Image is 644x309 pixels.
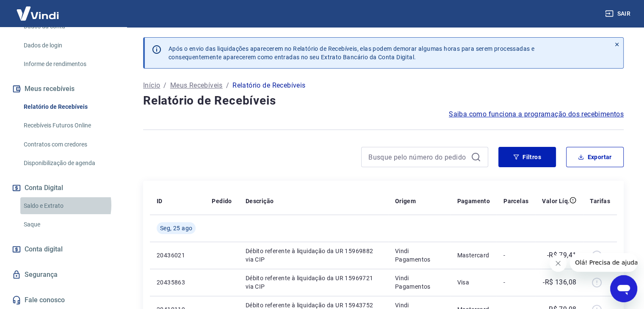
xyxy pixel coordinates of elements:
a: Contratos com credores [20,136,116,153]
p: Descrição [246,197,274,205]
a: Saldo e Extrato [20,197,116,215]
p: Relatório de Recebíveis [232,80,305,91]
iframe: Mensagem da empresa [570,253,637,272]
p: Parcelas [503,197,528,205]
a: Saiba como funciona a programação dos recebimentos [449,109,624,119]
a: Saque [20,216,116,233]
p: / [226,80,229,91]
p: Após o envio das liquidações aparecerem no Relatório de Recebíveis, elas podem demorar algumas ho... [169,44,534,61]
p: Vindi Pagamentos [395,274,444,291]
button: Exportar [566,147,624,167]
p: Valor Líq. [542,197,569,205]
p: 20435863 [157,278,198,287]
p: - [503,278,528,287]
p: Pagamento [457,197,490,205]
p: ID [157,197,163,205]
span: Seg, 25 ago [160,224,192,232]
a: Início [143,80,160,91]
p: Origem [395,197,416,205]
button: Conta Digital [10,179,116,197]
a: Dados de login [20,37,116,54]
p: - [503,251,528,259]
a: Relatório de Recebíveis [20,98,116,116]
button: Meus recebíveis [10,80,116,98]
a: Conta digital [10,240,116,259]
p: Débito referente à liquidação da UR 15969721 via CIP [246,274,381,291]
button: Filtros [498,147,556,167]
iframe: Botão para abrir a janela de mensagens [610,275,637,302]
a: Informe de rendimentos [20,55,116,73]
span: Olá! Precisa de ajuda? [5,6,71,13]
p: -R$ 136,08 [543,277,576,287]
img: Vindi [10,0,65,26]
p: Tarifas [590,197,610,205]
span: Conta digital [25,243,63,255]
p: Pedido [212,197,232,205]
a: Disponibilização de agenda [20,154,116,172]
button: Sair [603,6,634,22]
a: Segurança [10,265,116,284]
p: / [163,80,166,91]
p: 20436021 [157,251,198,259]
p: Vindi Pagamentos [395,247,444,264]
a: Meus Recebíveis [170,80,223,91]
p: Débito referente à liquidação da UR 15969882 via CIP [246,247,381,264]
h4: Relatório de Recebíveis [143,92,624,109]
iframe: Fechar mensagem [550,255,567,272]
p: Visa [457,278,490,287]
input: Busque pelo número do pedido [368,151,467,163]
p: Mastercard [457,251,490,259]
p: -R$ 79,41 [547,250,577,260]
a: Recebíveis Futuros Online [20,117,116,134]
